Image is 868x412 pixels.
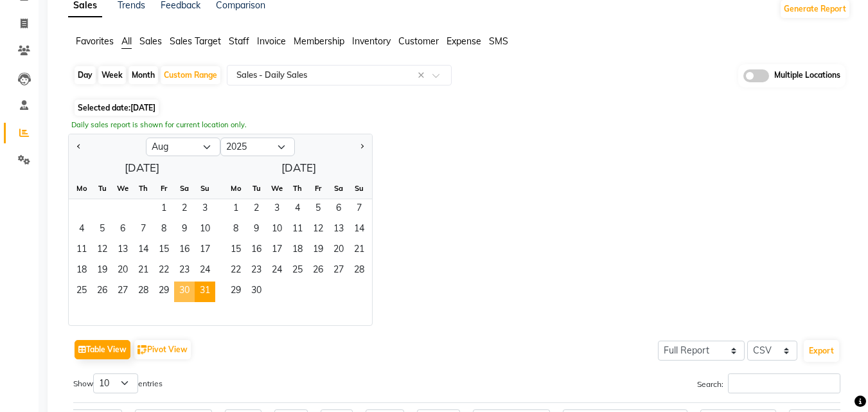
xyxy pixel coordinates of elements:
span: 16 [246,240,267,261]
div: Tuesday, August 5, 2025 [92,220,112,240]
select: Showentries [93,373,138,393]
div: Th [287,178,308,199]
span: Selected date: [75,100,159,116]
div: Thursday, September 25, 2025 [287,261,308,282]
div: Saturday, September 6, 2025 [328,199,349,220]
span: SMS [489,35,508,47]
div: Tuesday, September 2, 2025 [246,199,267,220]
div: Mo [226,178,246,199]
div: Su [349,178,369,199]
span: Sales [139,35,162,47]
div: Sunday, August 10, 2025 [195,220,215,240]
div: Friday, September 12, 2025 [308,220,328,240]
div: Thursday, August 28, 2025 [133,282,154,302]
label: Show entries [73,373,163,393]
div: Sunday, September 28, 2025 [349,261,369,282]
span: 6 [328,199,349,220]
span: Expense [447,35,481,47]
span: 24 [267,261,287,282]
div: Sunday, September 21, 2025 [349,240,369,261]
span: 29 [154,282,174,302]
span: 26 [92,282,112,302]
span: 18 [71,261,92,282]
div: Th [133,178,154,199]
span: 16 [174,240,195,261]
span: 19 [308,240,328,261]
span: Membership [294,35,344,47]
span: 27 [112,282,133,302]
span: 17 [195,240,215,261]
div: Sunday, September 7, 2025 [349,199,369,220]
div: Thursday, September 4, 2025 [287,199,308,220]
span: 3 [267,199,287,220]
span: 31 [195,282,215,302]
div: Tuesday, September 16, 2025 [246,240,267,261]
div: Friday, August 22, 2025 [154,261,174,282]
div: Friday, August 15, 2025 [154,240,174,261]
div: Monday, September 1, 2025 [226,199,246,220]
button: Next month [357,137,367,157]
div: Saturday, August 2, 2025 [174,199,195,220]
div: Fr [308,178,328,199]
span: 28 [133,282,154,302]
div: Tuesday, August 26, 2025 [92,282,112,302]
span: 11 [71,240,92,261]
div: Saturday, August 9, 2025 [174,220,195,240]
div: Monday, August 25, 2025 [71,282,92,302]
div: Saturday, August 30, 2025 [174,282,195,302]
span: 12 [308,220,328,240]
div: Friday, August 1, 2025 [154,199,174,220]
div: Week [98,66,126,84]
div: Tuesday, August 12, 2025 [92,240,112,261]
div: Daily sales report is shown for current location only. [71,120,847,130]
div: Thursday, September 11, 2025 [287,220,308,240]
span: 19 [92,261,112,282]
span: Inventory [352,35,391,47]
span: 20 [328,240,349,261]
div: Tuesday, September 9, 2025 [246,220,267,240]
span: 1 [226,199,246,220]
span: Clear all [418,69,429,82]
span: 13 [112,240,133,261]
span: 8 [154,220,174,240]
span: 22 [154,261,174,282]
select: Select month [146,138,220,157]
div: Monday, September 15, 2025 [226,240,246,261]
div: Tuesday, September 23, 2025 [246,261,267,282]
div: Custom Range [161,66,220,84]
div: Tuesday, August 19, 2025 [92,261,112,282]
span: 15 [226,240,246,261]
div: Saturday, August 16, 2025 [174,240,195,261]
span: 1 [154,199,174,220]
span: 29 [226,282,246,302]
span: 11 [287,220,308,240]
span: All [121,35,132,47]
span: 15 [154,240,174,261]
div: Sa [328,178,349,199]
span: Staff [229,35,249,47]
div: Day [75,66,96,84]
span: [DATE] [130,103,155,112]
span: 21 [133,261,154,282]
div: Tu [246,178,267,199]
div: Friday, August 29, 2025 [154,282,174,302]
span: 14 [349,220,369,240]
div: Sa [174,178,195,199]
div: Monday, September 8, 2025 [226,220,246,240]
div: Wednesday, September 24, 2025 [267,261,287,282]
div: Saturday, August 23, 2025 [174,261,195,282]
div: Monday, September 22, 2025 [226,261,246,282]
span: 28 [349,261,369,282]
div: Monday, August 18, 2025 [71,261,92,282]
span: 27 [328,261,349,282]
div: Saturday, September 20, 2025 [328,240,349,261]
div: Friday, August 8, 2025 [154,220,174,240]
span: 23 [246,261,267,282]
span: Customer [398,35,439,47]
span: Invoice [257,35,286,47]
span: 12 [92,240,112,261]
div: Sunday, August 17, 2025 [195,240,215,261]
div: Wednesday, September 17, 2025 [267,240,287,261]
span: 2 [246,199,267,220]
img: pivot.png [137,345,147,355]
